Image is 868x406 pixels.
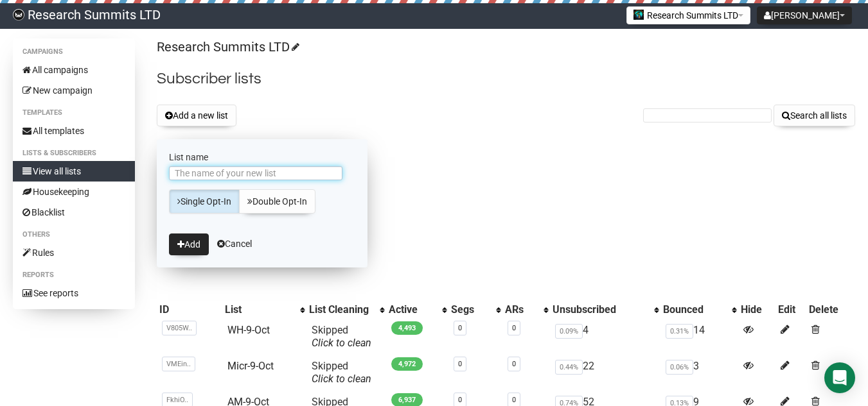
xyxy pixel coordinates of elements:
li: Others [13,227,135,242]
a: 0 [512,396,516,404]
div: List Cleaning [309,303,373,316]
td: 14 [660,319,739,355]
a: All campaigns [13,60,135,80]
a: Research Summits LTD [157,39,297,55]
th: Segs: No sort applied, activate to apply an ascending sort [448,301,502,319]
span: 4,493 [391,321,423,335]
span: 0.31% [666,324,693,339]
a: WH-9-Oct [227,324,270,336]
th: List: No sort applied, activate to apply an ascending sort [222,301,306,319]
a: Blacklist [13,202,135,223]
div: Active [389,303,435,316]
span: 0.06% [666,360,693,375]
img: bccbfd5974049ef095ce3c15df0eef5a [13,9,24,21]
a: Double Opt-In [239,189,315,214]
span: 4,972 [391,357,423,371]
input: The name of your new list [169,166,342,180]
span: VMEin.. [162,357,195,371]
button: [PERSON_NAME] [757,6,852,24]
a: All templates [13,121,135,141]
span: Skipped [312,360,371,385]
th: ID: No sort applied, sorting is disabled [157,301,222,319]
img: 2.jpg [633,10,644,20]
th: Unsubscribed: No sort applied, activate to apply an ascending sort [550,301,660,319]
div: Edit [778,303,804,316]
div: ARs [505,303,537,316]
td: 3 [660,355,739,391]
button: Add a new list [157,105,236,126]
a: 0 [458,324,462,332]
span: V805W.. [162,321,197,335]
a: Click to clean [312,373,371,385]
label: List name [169,151,355,163]
a: Rules [13,242,135,263]
th: Bounced: No sort applied, activate to apply an ascending sort [660,301,739,319]
button: Search all lists [774,105,855,126]
th: ARs: No sort applied, activate to apply an ascending sort [502,301,550,319]
button: Research Summits LTD [626,6,750,24]
div: Open Intercom Messenger [824,362,855,393]
a: View all lists [13,161,135,182]
div: Unsubscribed [553,303,648,316]
a: Click to clean [312,337,371,349]
div: List [225,303,294,316]
button: Add [169,233,209,255]
a: 0 [458,360,462,368]
div: Delete [809,303,853,316]
li: Templates [13,105,135,121]
div: Hide [741,303,772,316]
span: 0.09% [555,324,583,339]
td: 4 [550,319,660,355]
div: Segs [451,303,490,316]
a: 0 [512,360,516,368]
span: Skipped [312,324,371,349]
a: 0 [512,324,516,332]
a: See reports [13,283,135,303]
th: Hide: No sort applied, sorting is disabled [738,301,775,319]
th: Delete: No sort applied, sorting is disabled [806,301,855,319]
a: 0 [458,396,462,404]
a: Micr-9-Oct [227,360,274,372]
a: New campaign [13,80,135,101]
li: Campaigns [13,44,135,60]
li: Reports [13,267,135,283]
div: Bounced [663,303,726,316]
li: Lists & subscribers [13,146,135,161]
h2: Subscriber lists [157,67,855,90]
a: Housekeeping [13,182,135,202]
a: Single Opt-In [169,189,240,214]
th: Active: No sort applied, activate to apply an ascending sort [386,301,448,319]
td: 22 [550,355,660,391]
div: ID [159,303,220,316]
span: 0.44% [555,360,583,375]
th: List Cleaning: No sort applied, activate to apply an ascending sort [306,301,386,319]
th: Edit: No sort applied, sorting is disabled [775,301,807,319]
a: Cancel [217,239,252,249]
